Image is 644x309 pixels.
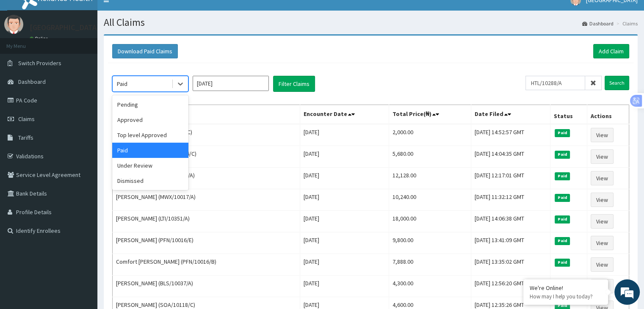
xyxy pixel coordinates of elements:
[555,172,570,180] span: Paid
[300,276,389,297] td: [DATE]
[112,97,188,112] div: Pending
[555,194,570,201] span: Paid
[471,276,550,297] td: [DATE] 12:56:20 GMT
[18,134,33,141] span: Tariffs
[555,129,570,137] span: Paid
[389,276,471,297] td: 4,300.00
[117,80,127,88] div: Paid
[300,211,389,232] td: [DATE]
[471,232,550,254] td: [DATE] 13:41:09 GMT
[113,189,300,211] td: [PERSON_NAME] (MWX/10017/A)
[587,105,629,124] th: Actions
[18,115,35,123] span: Claims
[591,214,614,229] a: View
[530,293,602,300] p: How may I help you today?
[273,76,315,92] button: Filter Claims
[591,128,614,142] a: View
[471,189,550,211] td: [DATE] 11:32:12 GMT
[389,124,471,146] td: 2,000.00
[555,237,570,245] span: Paid
[112,44,178,58] button: Download Paid Claims
[4,213,161,243] textarea: Type your message and hit 'Enter'
[113,105,300,124] th: Name
[605,76,629,90] input: Search
[555,151,570,158] span: Paid
[113,146,300,168] td: [PERSON_NAME] (GOM/10026/C)
[49,98,117,183] span: We're online!
[530,284,602,292] div: We're Online!
[582,20,614,27] a: Dashboard
[112,112,188,127] div: Approved
[593,44,629,58] a: Add Claim
[300,146,389,168] td: [DATE]
[113,168,300,189] td: [PERSON_NAME] (PPM/10002/A)
[550,105,587,124] th: Status
[112,127,188,143] div: Top level Approved
[16,42,34,63] img: d_794563401_company_1708531726252_794563401
[4,15,23,34] img: User Image
[112,143,188,158] div: Paid
[389,168,471,189] td: 12,128.00
[591,257,614,272] a: View
[555,259,570,266] span: Paid
[30,24,100,31] p: [GEOGRAPHIC_DATA]
[471,146,550,168] td: [DATE] 14:04:35 GMT
[113,211,300,232] td: [PERSON_NAME] (LTI/10351/A)
[193,76,269,91] input: Select Month and Year
[555,215,570,223] span: Paid
[300,189,389,211] td: [DATE]
[30,36,50,41] a: Online
[389,105,471,124] th: Total Price(₦)
[591,171,614,185] a: View
[614,20,638,27] li: Claims
[113,124,300,146] td: [PERSON_NAME] (TLF/10053/C)
[104,17,638,28] h1: All Claims
[591,236,614,250] a: View
[113,254,300,276] td: Comfort [PERSON_NAME] (PFN/10016/B)
[300,124,389,146] td: [DATE]
[44,47,142,58] div: Chat with us now
[471,254,550,276] td: [DATE] 13:35:02 GMT
[471,105,550,124] th: Date Filed
[112,158,188,173] div: Under Review
[113,232,300,254] td: [PERSON_NAME] (PFN/10016/E)
[389,232,471,254] td: 9,800.00
[139,4,159,25] div: Minimize live chat window
[389,146,471,168] td: 5,680.00
[113,276,300,297] td: [PERSON_NAME] (BLS/10037/A)
[18,59,61,67] span: Switch Providers
[471,211,550,232] td: [DATE] 14:06:38 GMT
[18,78,46,86] span: Dashboard
[471,168,550,189] td: [DATE] 12:17:01 GMT
[389,189,471,211] td: 10,240.00
[389,254,471,276] td: 7,888.00
[300,232,389,254] td: [DATE]
[525,76,585,90] input: Search by HMO ID
[112,173,188,188] div: Dismissed
[471,124,550,146] td: [DATE] 14:52:57 GMT
[300,254,389,276] td: [DATE]
[591,193,614,207] a: View
[591,149,614,164] a: View
[300,105,389,124] th: Encounter Date
[389,211,471,232] td: 18,000.00
[300,168,389,189] td: [DATE]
